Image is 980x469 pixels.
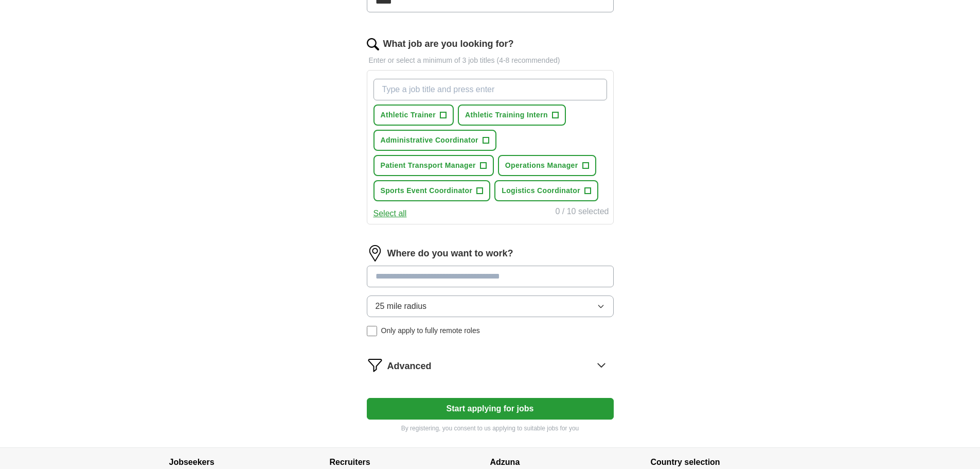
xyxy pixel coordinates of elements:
img: location.png [367,245,383,262]
input: Only apply to fully remote roles [367,326,377,336]
span: Athletic Trainer [381,110,436,120]
p: By registering, you consent to us applying to suitable jobs for you [367,424,614,433]
label: What job are you looking for? [383,37,514,51]
p: Enter or select a minimum of 3 job titles (4-8 recommended) [367,55,614,66]
button: 25 mile radius [367,296,614,317]
label: Where do you want to work? [387,247,513,260]
span: Logistics Coordinator [502,185,580,196]
span: Advanced [387,359,432,373]
input: Type a job title and press enter [373,79,607,100]
img: filter [367,357,383,373]
span: Only apply to fully remote roles [381,325,480,336]
span: Sports Event Coordinator [381,185,473,196]
button: Select all [373,207,407,220]
button: Administrative Coordinator [373,130,496,151]
button: Athletic Trainer [373,105,454,126]
button: Sports Event Coordinator [373,180,491,201]
span: Patient Transport Manager [381,160,476,171]
img: search.png [367,38,379,50]
div: 0 / 10 selected [555,205,609,220]
button: Logistics Coordinator [494,180,598,201]
span: Administrative Coordinator [381,135,478,146]
button: Athletic Training Intern [458,105,566,126]
span: Operations Manager [505,160,578,171]
button: Patient Transport Manager [373,155,494,176]
span: 25 mile radius [376,300,427,312]
button: Start applying for jobs [367,398,614,420]
button: Operations Manager [498,155,596,176]
span: Athletic Training Intern [465,110,548,120]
